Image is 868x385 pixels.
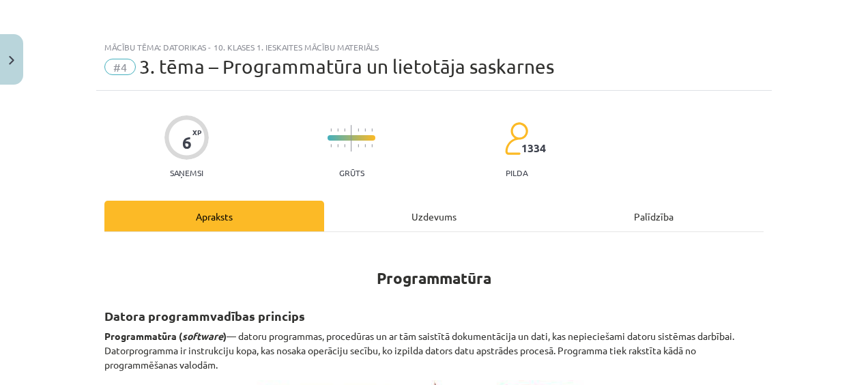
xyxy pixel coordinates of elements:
[371,144,373,147] img: icon-short-line-57e1e144782c952c97e751825c79c345078a6d821885a25fce030b3d8c18986b.svg
[139,55,554,78] span: 3. tēma – Programmatūra un lietotāja saskarnes
[104,201,324,231] div: Apraksts
[364,144,366,147] img: icon-short-line-57e1e144782c952c97e751825c79c345078a6d821885a25fce030b3d8c18986b.svg
[330,144,332,147] img: icon-short-line-57e1e144782c952c97e751825c79c345078a6d821885a25fce030b3d8c18986b.svg
[9,56,14,65] img: icon-close-lesson-0947bae3869378f0d4975bcd49f059093ad1ed9edebbc8119c70593378902aed.svg
[364,128,366,132] img: icon-short-line-57e1e144782c952c97e751825c79c345078a6d821885a25fce030b3d8c18986b.svg
[521,142,546,154] span: 1334
[104,330,227,342] strong: Programmatūra ( )
[104,308,305,324] strong: Datora programmvadības princips
[104,329,764,372] p: — datoru programmas, procedūras un ar tām saistītā dokumentācija un dati, kas nepieciešami datoru...
[544,201,764,231] div: Palīdzība
[337,128,338,132] img: icon-short-line-57e1e144782c952c97e751825c79c345078a6d821885a25fce030b3d8c18986b.svg
[164,168,209,177] p: Saņemsi
[377,268,491,288] strong: Programmatūra
[344,144,345,147] img: icon-short-line-57e1e144782c952c97e751825c79c345078a6d821885a25fce030b3d8c18986b.svg
[324,201,544,231] div: Uzdevums
[182,330,223,342] em: software
[358,144,359,147] img: icon-short-line-57e1e144782c952c97e751825c79c345078a6d821885a25fce030b3d8c18986b.svg
[506,168,527,177] p: pilda
[182,133,192,152] div: 6
[339,168,364,177] p: Grūts
[358,128,359,132] img: icon-short-line-57e1e144782c952c97e751825c79c345078a6d821885a25fce030b3d8c18986b.svg
[351,125,352,152] img: icon-long-line-d9ea69661e0d244f92f715978eff75569469978d946b2353a9bb055b3ed8787d.svg
[504,122,528,156] img: students-c634bb4e5e11cddfef0936a35e636f08e4e9abd3cc4e673bd6f9a4125e45ecb1.svg
[330,128,332,132] img: icon-short-line-57e1e144782c952c97e751825c79c345078a6d821885a25fce030b3d8c18986b.svg
[337,144,338,147] img: icon-short-line-57e1e144782c952c97e751825c79c345078a6d821885a25fce030b3d8c18986b.svg
[104,59,136,75] span: #4
[371,128,373,132] img: icon-short-line-57e1e144782c952c97e751825c79c345078a6d821885a25fce030b3d8c18986b.svg
[192,128,201,136] span: XP
[344,128,345,132] img: icon-short-line-57e1e144782c952c97e751825c79c345078a6d821885a25fce030b3d8c18986b.svg
[104,42,764,52] div: Mācību tēma: Datorikas - 10. klases 1. ieskaites mācību materiāls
